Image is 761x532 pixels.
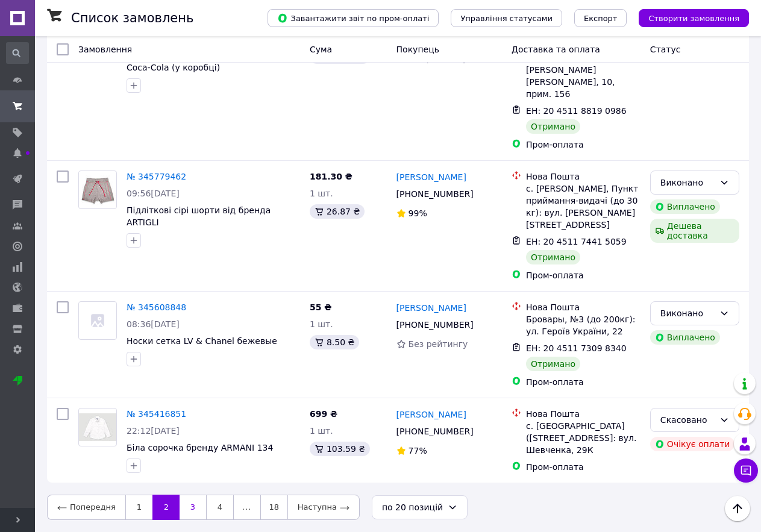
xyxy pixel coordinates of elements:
[79,172,116,207] img: Фото товару
[574,9,627,27] button: Експорт
[268,9,439,27] button: Завантажити звіт по пром-оплаті
[310,426,333,436] span: 1 шт.
[47,495,125,520] a: Попередня
[310,302,331,312] span: 55 ₴
[650,45,681,54] span: Статус
[660,413,715,427] div: Скасовано
[526,237,627,246] span: ЕН: 20 4511 7441 5059
[310,45,332,54] span: Cума
[396,408,466,421] a: [PERSON_NAME]
[78,408,117,446] a: Фото товару
[78,171,117,209] a: Фото товару
[396,302,466,314] a: [PERSON_NAME]
[125,495,152,520] a: 1
[127,205,271,227] a: Підліткові сірі шорти від бренда ARTIGLI
[394,186,476,202] div: [PHONE_NUMBER]
[310,204,365,219] div: 26.87 ₴
[310,319,333,329] span: 1 шт.
[277,13,429,23] span: Завантажити звіт по пром-оплаті
[127,319,180,329] span: 08:36[DATE]
[526,461,640,473] div: Пром-оплата
[180,495,206,520] a: 3
[409,208,427,218] span: 99%
[396,45,439,54] span: Покупець
[394,316,476,333] div: [PHONE_NUMBER]
[152,495,180,520] a: 2
[78,301,117,340] a: Фото товару
[127,426,180,436] span: 22:12[DATE]
[526,171,640,183] div: Нова Пошта
[526,343,627,353] span: ЕН: 20 4511 7309 8340
[526,357,580,371] div: Отримано
[660,307,715,320] div: Виконано
[127,443,273,452] a: Біла сорочка бренду ARMANI 134
[650,199,720,214] div: Виплачено
[734,458,758,483] button: Чат з покупцем
[512,45,600,54] span: Доставка та оплата
[234,495,260,520] span: ...
[650,437,735,451] div: Очікує оплати
[310,189,333,198] span: 1 шт.
[526,139,640,151] div: Пром-оплата
[584,14,618,23] span: Експорт
[382,501,443,514] div: по 20 позицій
[526,420,640,456] div: с. [GEOGRAPHIC_DATA] ([STREET_ADDRESS]: вул. Шевченка, 29К
[127,189,180,198] span: 09:56[DATE]
[79,413,116,442] img: Фото товару
[310,172,352,181] span: 181.30 ₴
[394,423,476,440] div: [PHONE_NUMBER]
[310,442,370,456] div: 103.59 ₴
[127,302,186,312] a: № 345608848
[78,45,132,54] span: Замовлення
[451,9,562,27] button: Управління статусами
[287,495,360,520] a: Наступна
[526,301,640,313] div: Нова Пошта
[409,446,427,455] span: 77%
[396,171,466,183] a: [PERSON_NAME]
[526,250,580,264] div: Отримано
[260,495,287,520] a: 18
[127,172,186,181] a: № 345779462
[526,376,640,388] div: Пром-оплата
[460,14,553,23] span: Управління статусами
[127,409,186,419] a: № 345416851
[526,313,640,337] div: Бровары, №3 (до 200кг): ул. Героїв України, 22
[71,11,193,25] h1: Список замовлень
[310,335,359,349] div: 8.50 ₴
[526,28,640,100] div: м. [GEOGRAPHIC_DATA] ([GEOGRAPHIC_DATA].), №20 (до 10 кг): вул. [PERSON_NAME] [PERSON_NAME], 10, ...
[725,496,750,521] button: Наверх
[650,219,739,243] div: Дешева доставка
[639,9,749,27] button: Створити замовлення
[526,183,640,231] div: с. [PERSON_NAME], Пункт приймання-видачі (до 30 кг): вул. [PERSON_NAME][STREET_ADDRESS]
[409,339,468,349] span: Без рейтингу
[526,119,580,134] div: Отримано
[526,408,640,420] div: Нова Пошта
[627,13,749,22] a: Створити замовлення
[526,269,640,281] div: Пром-оплата
[660,176,715,189] div: Виконано
[127,336,277,346] a: Носки сетка LV & Chanel бежевые
[648,14,739,23] span: Створити замовлення
[206,495,234,520] a: 4
[650,330,720,345] div: Виплачено
[310,409,337,419] span: 699 ₴
[526,106,627,116] span: ЕН: 20 4511 8819 0986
